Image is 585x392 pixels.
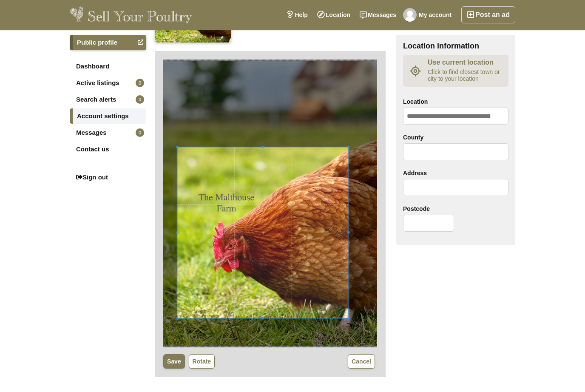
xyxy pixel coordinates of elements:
[136,128,144,137] span: 0
[403,98,508,107] label: Location
[70,59,146,74] a: Dashboard
[355,6,401,23] a: Messages
[281,6,312,23] a: Help
[403,205,508,214] label: Postcode
[189,354,215,369] button: Rotate
[70,35,146,50] a: Public profile
[403,55,508,87] a: Use current location Click to find closest town or city to your location
[348,354,375,369] button: Cancel
[461,6,515,23] a: Post an ad
[428,69,504,82] span: Click to find closest town or city to your location
[403,169,508,178] label: Address
[70,75,146,91] a: Active listings0
[312,6,355,23] a: Location
[136,79,144,87] span: 0
[70,170,146,185] a: Sign out
[428,58,504,68] strong: Use current location
[163,354,185,369] button: Save
[136,95,144,104] span: 0
[70,125,146,140] a: Messages0
[403,134,508,142] label: County
[401,6,456,23] a: My account
[70,92,146,107] a: Search alerts0
[403,8,417,22] img: Tomos Rees
[403,42,508,51] h2: Location information
[70,6,192,23] img: Sell Your Poultry
[70,142,146,157] a: Contact us
[70,108,146,124] a: Account settings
